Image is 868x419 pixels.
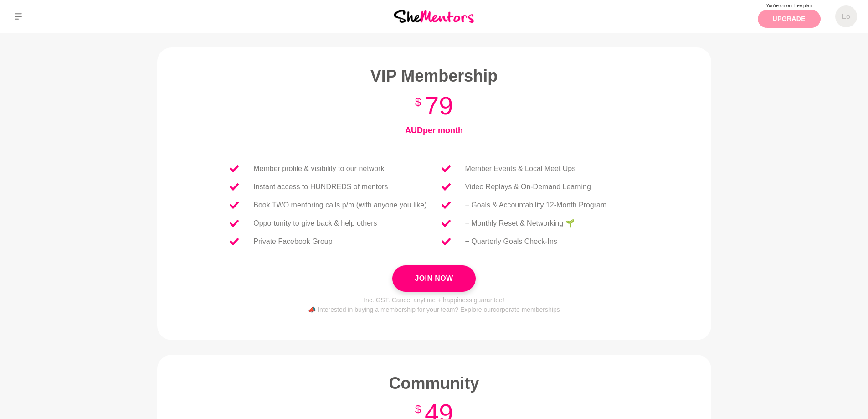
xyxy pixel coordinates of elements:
h2: VIP Membership [216,66,653,86]
p: + Monthly Reset & Networking 🌱 [465,218,575,229]
p: + Quarterly Goals Check-Ins [465,236,557,247]
img: She Mentors Logo [394,10,474,22]
h4: AUD per month [216,125,653,136]
h3: 79 [216,90,653,122]
a: Lo [835,5,857,27]
p: Member Events & Local Meet Ups [465,163,576,174]
h2: Community [216,373,653,393]
p: Instant access to HUNDREDS of mentors [253,181,388,192]
button: Join Now [392,265,475,292]
p: 📣 Interested in buying a membership for your team? Explore our [216,305,653,315]
a: Upgrade [758,10,821,28]
p: Member profile & visibility to our network [253,163,384,174]
a: corporate memberships [493,306,560,313]
p: Book TWO mentoring calls p/m (with anyone you like) [253,200,426,211]
p: + Goals & Accountability 12-Month Program [465,200,607,211]
p: You're on our free plan [758,2,821,9]
h5: Lo [842,12,850,21]
p: Inc. GST. Cancel anytime + happiness guarantee! [216,295,653,305]
p: Video Replays & On-Demand Learning [465,181,591,192]
p: Private Facebook Group [253,236,332,247]
p: Opportunity to give back & help others [253,218,377,229]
